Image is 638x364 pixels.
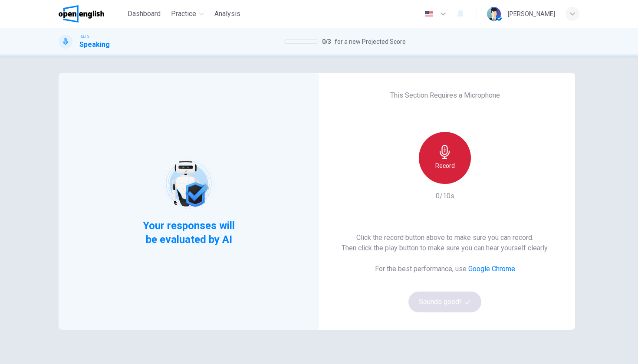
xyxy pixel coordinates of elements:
span: Dashboard [128,9,161,19]
span: Practice [171,9,196,19]
span: for a new Projected Score [335,36,406,47]
img: OpenEnglish logo [59,5,104,23]
button: Analysis [211,6,244,22]
h6: For the best performance, use [375,264,515,274]
span: Your responses will be evaluated by AI [136,219,242,246]
button: Dashboard [124,6,164,22]
span: Analysis [214,9,240,19]
img: robot icon [161,156,216,211]
h1: Speaking [79,39,110,50]
button: Practice [168,6,207,22]
div: [PERSON_NAME] [508,9,555,19]
span: 0 / 3 [322,36,331,47]
a: Google Chrome [468,265,515,273]
img: en [424,11,434,17]
button: Record [419,132,471,184]
h6: Record [435,161,455,171]
h6: 0/10s [436,191,454,201]
h6: Click the record button above to make sure you can record. Then click the play button to make sur... [342,233,549,253]
h6: This Section Requires a Microphone [390,90,500,101]
img: Profile picture [487,7,501,21]
span: IELTS [79,33,89,39]
a: OpenEnglish logo [59,5,124,23]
